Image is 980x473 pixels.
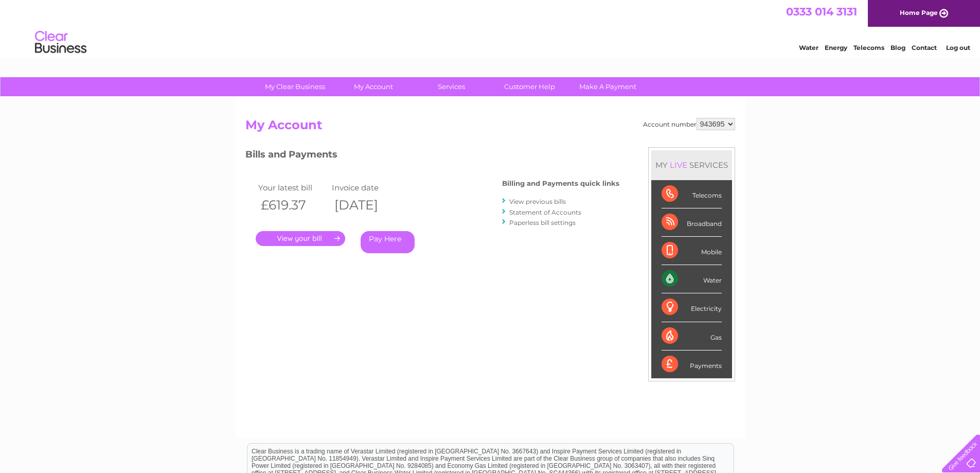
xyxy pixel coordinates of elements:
[509,198,566,205] a: View previous bills
[668,160,689,170] div: LIVE
[912,44,937,51] a: Contact
[487,77,572,96] a: Customer Help
[799,44,818,51] a: Water
[256,181,330,195] td: Your latest bill
[662,180,722,208] div: Telecoms
[662,293,722,322] div: Electricity
[331,77,416,96] a: My Account
[502,180,619,187] h4: Billing and Payments quick links
[651,150,732,180] div: MY SERVICES
[643,118,735,130] div: Account number
[256,231,345,246] a: .
[825,44,847,51] a: Energy
[565,77,650,96] a: Make A Payment
[890,44,905,51] a: Blog
[253,77,337,96] a: My Clear Business
[409,77,494,96] a: Services
[245,118,735,137] h2: My Account
[361,231,415,253] a: Pay Here
[509,219,576,226] a: Paperless bill settings
[946,44,970,51] a: Log out
[662,322,722,351] div: Gas
[247,6,734,50] div: Clear Business is a trading name of Verastar Limited (registered in [GEOGRAPHIC_DATA] No. 3667643...
[662,237,722,265] div: Mobile
[662,208,722,237] div: Broadband
[853,44,884,51] a: Telecoms
[256,195,330,216] th: £619.37
[786,5,857,18] a: 0333 014 3131
[662,265,722,293] div: Water
[34,27,87,58] img: logo.png
[662,351,722,378] div: Payments
[509,208,581,216] a: Statement of Accounts
[245,147,619,165] h3: Bills and Payments
[329,181,403,195] td: Invoice date
[329,195,403,216] th: [DATE]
